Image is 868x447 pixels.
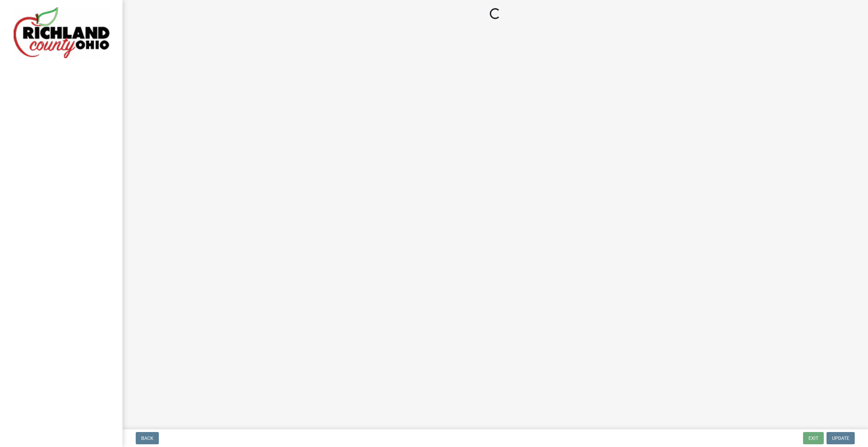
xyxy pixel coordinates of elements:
span: Update [832,435,849,441]
button: Exit [803,432,824,444]
button: Update [827,432,855,444]
span: Back [141,435,153,441]
img: Richland County, Ohio [14,7,110,58]
button: Back [136,432,159,444]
